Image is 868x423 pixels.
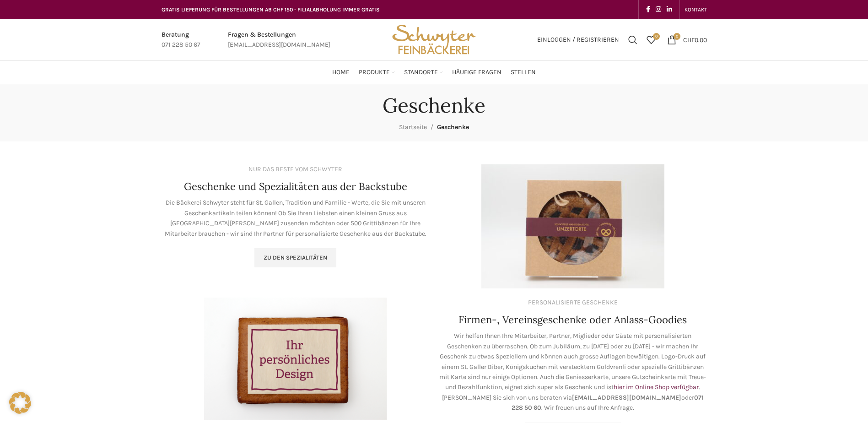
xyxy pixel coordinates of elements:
[254,248,336,267] a: Zu den Spezialitäten
[332,68,350,77] span: Home
[511,63,536,81] a: Stellen
[437,123,469,131] span: Geschenke
[389,35,479,43] a: Site logo
[663,31,712,49] a: 0 CHF0.00
[624,31,642,49] a: Suchen
[248,164,342,174] div: NUR DAS BESTE VOM SCHWYTER
[642,31,660,49] a: 0
[264,254,327,261] span: Zu den Spezialitäten
[389,19,479,60] img: Bäckerei Schwyter
[162,30,200,50] a: Infobox link
[184,179,407,194] h4: Geschenke und Spezialitäten aus der Backstube
[642,31,660,49] div: Meine Wunschliste
[685,0,707,19] a: KONTAKT
[383,93,485,118] h1: Geschenke
[452,68,501,77] span: Häufige Fragen
[439,331,707,413] p: Wir helfen Ihnen Ihre Mitarbeiter, Partner, Miglieder oder Gäste mit personalisierten Geschenken ...
[162,198,430,239] p: Die Bäckerei Schwyter steht für St. Gallen, Tradition und Familie - Werte, die Sie mit unseren Ge...
[664,3,675,16] a: Linkedin social link
[157,63,712,81] div: Main navigation
[653,33,660,40] span: 0
[162,6,380,13] span: GRATIS LIEFERUNG FÜR BESTELLUNGEN AB CHF 150 - FILIALABHOLUNG IMMER GRATIS
[572,394,681,401] strong: [EMAIL_ADDRESS][DOMAIN_NAME]
[537,37,619,43] span: Einloggen / Registrieren
[683,36,707,43] bdi: 0.00
[533,31,624,49] a: Einloggen / Registrieren
[674,33,680,40] span: 0
[332,63,350,81] a: Home
[680,0,712,19] div: Secondary navigation
[399,123,427,131] a: Startseite
[458,313,687,327] h4: Firmen-, Vereinsgeschenke oder Anlass-Goodies
[653,3,664,16] a: Instagram social link
[452,63,501,81] a: Häufige Fragen
[528,298,618,308] div: PERSONALISIERTE GESCHENKE
[614,383,699,391] a: hier im Online Shop verfügbar
[685,6,707,13] span: KONTAKT
[359,63,395,81] a: Produkte
[511,68,536,77] span: Stellen
[404,63,443,81] a: Standorte
[683,36,695,43] span: CHF
[228,30,330,50] a: Infobox link
[404,68,438,77] span: Standorte
[359,68,390,77] span: Produkte
[643,3,653,16] a: Facebook social link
